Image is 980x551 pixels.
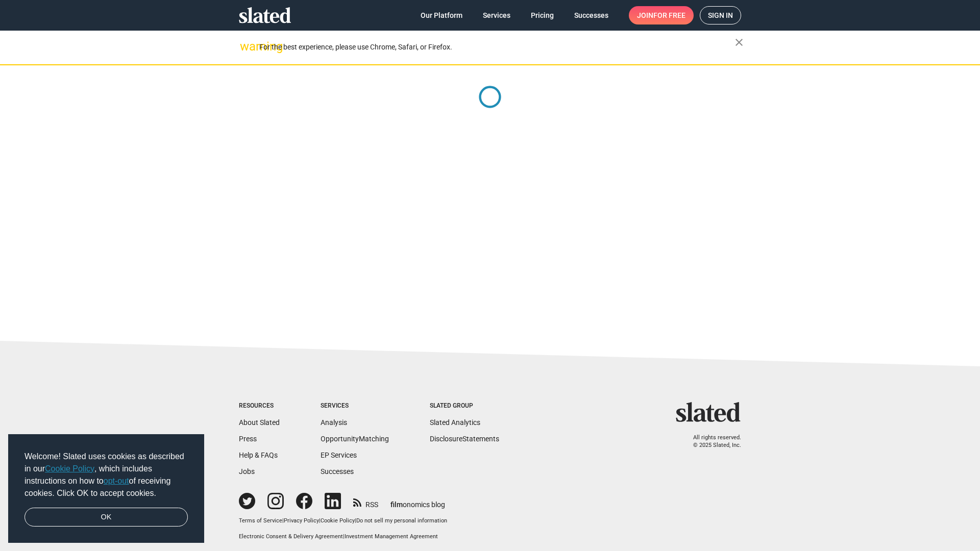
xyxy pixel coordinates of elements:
[239,418,280,427] a: About Slated
[430,435,499,443] a: DisclosureStatements
[708,7,733,24] span: Sign in
[24,508,188,527] a: dismiss cookie message
[531,6,554,24] span: Pricing
[259,40,735,54] div: For the best experience, please use Chrome, Safari, or Firefox.
[483,6,510,24] span: Services
[282,517,284,524] span: |
[24,450,188,499] span: Welcome! Slated uses cookies as described in our , which includes instructions on how to of recei...
[321,517,355,524] a: Cookie Policy
[733,36,745,48] mat-icon: close
[239,435,257,443] a: Press
[8,434,204,543] div: cookieconsent
[321,402,389,410] div: Services
[239,533,343,540] a: Electronic Consent & Delivery Agreement
[239,402,280,410] div: Resources
[343,533,345,540] span: |
[345,533,438,540] a: Investment Management Agreement
[239,467,255,475] a: Jobs
[637,6,685,24] span: Join
[239,517,282,524] a: Terms of Service
[421,6,462,24] span: Our Platform
[321,418,347,427] a: Analysis
[629,6,694,24] a: Joinfor free
[321,467,354,475] a: Successes
[653,6,685,24] span: for free
[475,6,519,24] a: Services
[356,517,447,525] button: Do not sell my personal information
[319,517,321,524] span: |
[430,418,480,427] a: Slated Analytics
[390,492,445,510] a: filmonomics blog
[355,517,356,524] span: |
[45,464,94,473] a: Cookie Policy
[700,6,741,24] a: Sign in
[566,6,617,24] a: Successes
[353,494,378,510] a: RSS
[574,6,608,24] span: Successes
[104,477,129,485] a: opt-out
[321,435,389,443] a: OpportunityMatching
[390,500,403,509] span: film
[412,6,471,24] a: Our Platform
[682,434,741,449] p: All rights reserved. © 2025 Slated, Inc.
[430,402,499,410] div: Slated Group
[239,451,278,459] a: Help & FAQs
[321,451,357,459] a: EP Services
[523,6,562,24] a: Pricing
[240,40,252,53] mat-icon: warning
[284,517,319,524] a: Privacy Policy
